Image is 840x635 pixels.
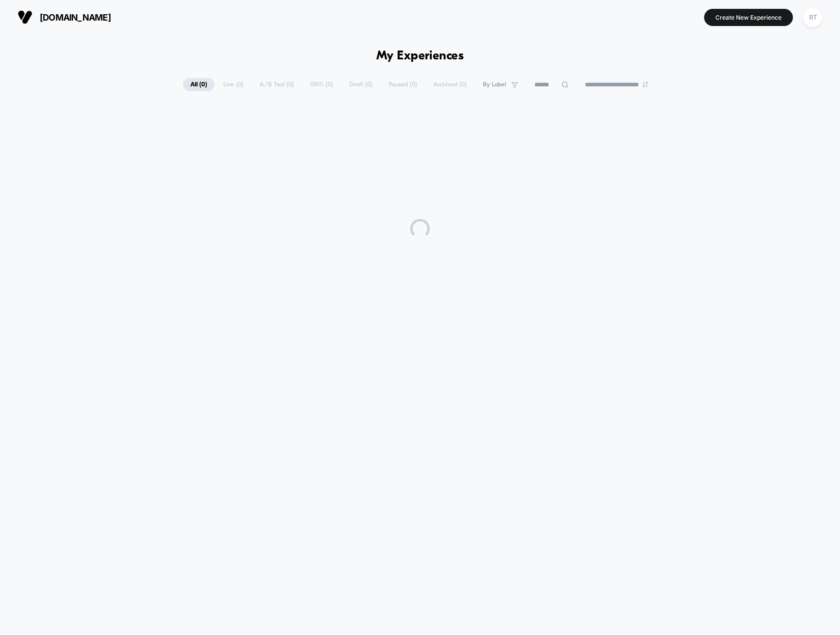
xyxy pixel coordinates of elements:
span: All ( 0 ) [183,78,214,91]
button: Create New Experience [704,9,793,26]
h1: My Experiences [376,49,464,63]
span: By Label [483,81,506,88]
img: end [642,81,648,87]
img: Visually logo [18,10,32,25]
span: [DOMAIN_NAME] [40,12,111,23]
button: [DOMAIN_NAME] [15,9,114,25]
div: RT [803,8,822,27]
button: RT [800,7,825,27]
